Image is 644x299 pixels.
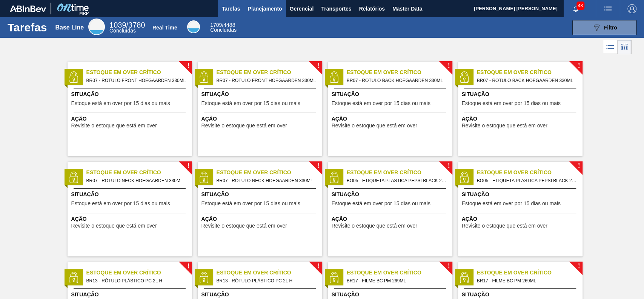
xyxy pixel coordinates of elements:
span: / 4488 [210,22,235,28]
span: Situação [71,90,190,98]
img: status [328,272,340,283]
img: status [458,71,470,83]
img: status [68,172,79,183]
span: Estoque em Over Crítico [217,169,322,177]
span: BR07 - ROTULO NECK HOEGAARDEN 330ML [217,177,316,185]
span: Estoque em Over Crítico [86,68,192,76]
span: 1709 [210,22,222,28]
span: BR07 - ROTULO FRONT HOEGAARDEN 330ML [217,76,316,85]
span: Estoque em Over Crítico [86,269,192,277]
span: Revisite o estoque que está em over [201,123,287,129]
span: Revisite o estoque que está em over [71,223,157,229]
span: Estoque em Over Crítico [217,68,322,76]
span: Ação [462,215,581,223]
img: status [198,272,209,283]
span: Revisite o estoque que está em over [201,223,287,229]
span: Tarefas [222,4,240,13]
img: userActions [603,4,612,13]
span: Ação [462,115,581,123]
span: Transportes [321,4,351,13]
span: ! [578,263,580,269]
span: ! [187,63,189,69]
span: Estoque em Over Crítico [347,269,452,277]
span: Filtro [604,25,617,31]
span: Master Data [392,4,422,13]
span: BR17 - FILME BC PM 269ML [477,277,576,285]
span: Situação [462,191,581,198]
div: Real Time [210,23,237,33]
span: Ação [332,115,450,123]
button: Filtro [572,20,636,35]
span: Situação [201,90,320,98]
span: 1039 [109,21,126,29]
span: BO05 - ETIQUETA PLASTICA PEPSI BLACK 250ML [347,177,446,185]
span: ! [187,163,189,169]
span: Ação [71,215,190,223]
img: Logout [627,4,636,13]
img: status [328,71,340,83]
span: 43 [576,2,584,10]
span: Estoque está em over por 15 dias ou mais [462,101,561,106]
span: Planejamento [247,4,282,13]
span: Situação [462,90,581,98]
img: status [68,71,79,83]
div: Visão em Lista [603,40,617,54]
span: Revisite o estoque que está em over [462,123,547,129]
span: ! [187,263,189,269]
span: / 3780 [109,21,145,29]
span: ! [447,163,450,169]
img: TNhmsLtSVTkK8tSr43FrP2fwEKptu5GPRR3wAAAABJRU5ErkJggg== [10,5,46,12]
span: ! [317,263,320,269]
span: Estoque está em over por 15 dias ou mais [332,201,430,206]
span: ! [447,63,450,69]
img: status [68,272,79,283]
span: Situação [462,291,581,299]
span: Estoque está em over por 15 dias ou mais [332,101,430,106]
span: Estoque em Over Crítico [477,68,583,76]
span: BR13 - RÓTULO PLÁSTICO PC 2L H [86,277,186,285]
span: ! [447,263,450,269]
span: Revisite o estoque que está em over [71,123,157,129]
img: status [458,172,470,183]
span: Situação [332,291,450,299]
span: Situação [201,291,320,299]
span: Situação [332,90,450,98]
span: Ação [201,215,320,223]
span: Concluídas [109,28,136,34]
img: status [328,172,340,183]
span: ! [578,63,580,69]
span: Ação [332,215,450,223]
span: Ação [201,115,320,123]
span: Revisite o estoque que está em over [332,223,417,229]
div: Real Time [187,20,200,33]
span: BO05 - ETIQUETA PLASTICA PEPSI BLACK 250ML [477,177,576,185]
span: Concluídas [210,27,237,33]
img: status [198,71,209,83]
span: Estoque está em over por 15 dias ou mais [71,101,170,106]
span: Relatórios [359,4,384,13]
span: BR07 - ROTULO NECK HOEGAARDEN 330ML [86,177,186,185]
span: BR13 - RÓTULO PLÁSTICO PC 2L H [217,277,316,285]
span: Revisite o estoque que está em over [332,123,417,129]
span: BR07 - ROTULO BACK HOEGAARDEN 330ML [347,76,446,85]
h1: Tarefas [8,23,47,32]
span: ! [578,163,580,169]
span: Estoque está em over por 15 dias ou mais [462,201,561,206]
span: Situação [332,191,450,198]
span: Estoque em Over Crítico [217,269,322,277]
div: Base Line [55,24,84,31]
span: Situação [71,191,190,198]
span: Ação [71,115,190,123]
div: Base Line [88,19,105,35]
img: status [458,272,470,283]
span: BR07 - ROTULO FRONT HOEGAARDEN 330ML [86,76,186,85]
div: Visão em Cards [617,40,632,54]
span: BR17 - FILME BC PM 269ML [347,277,446,285]
div: Real Time [152,25,177,31]
span: Estoque em Over Crítico [347,68,452,76]
span: ! [317,63,320,69]
span: Situação [71,291,190,299]
span: Situação [201,191,320,198]
span: Estoque está em over por 15 dias ou mais [201,201,300,206]
span: BR07 - ROTULO BACK HOEGAARDEN 330ML [477,76,576,85]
